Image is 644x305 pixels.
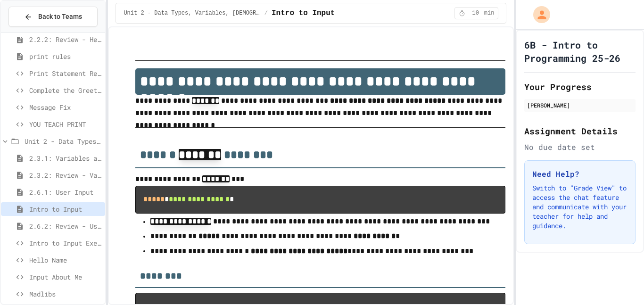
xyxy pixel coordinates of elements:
span: Intro to Input [29,204,101,214]
h1: 6B - Intro to Programming 25-26 [524,38,636,65]
h2: Your Progress [524,80,636,93]
div: [PERSON_NAME] [527,101,633,109]
span: Complete the Greeting [29,85,101,95]
span: Message Fix [29,102,101,112]
span: Print Statement Repair [29,68,101,78]
span: 2.3.2: Review - Variables and Data Types [29,170,101,180]
span: Back to Teams [38,12,82,22]
span: / [264,9,268,17]
span: Intro to Input [272,8,335,19]
span: 2.6.1: User Input [29,187,101,197]
h2: Assignment Details [524,124,636,138]
span: Unit 2 - Data Types, Variables, [DEMOGRAPHIC_DATA] [124,9,260,17]
span: Unit 2 - Data Types, Variables, [DEMOGRAPHIC_DATA] [25,136,101,146]
span: Hello Name [29,255,101,265]
span: 10 [468,9,483,17]
span: Intro to Input Exercise [29,238,101,248]
span: YOU TEACH PRINT [29,119,101,129]
span: 2.6.2: Review - User Input [29,221,101,231]
div: My Account [523,4,553,25]
p: Switch to "Grade View" to access the chat feature and communicate with your teacher for help and ... [532,183,627,231]
div: No due date set [524,141,636,153]
span: Madlibs [29,289,101,299]
span: min [484,9,495,17]
h3: Need Help? [532,168,627,180]
span: 2.3.1: Variables and Data Types [29,153,101,163]
span: 2.2.2: Review - Hello, World! [29,34,101,44]
span: print rules [29,51,101,61]
button: Back to Teams [8,7,98,27]
span: Input About Me [29,272,101,282]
